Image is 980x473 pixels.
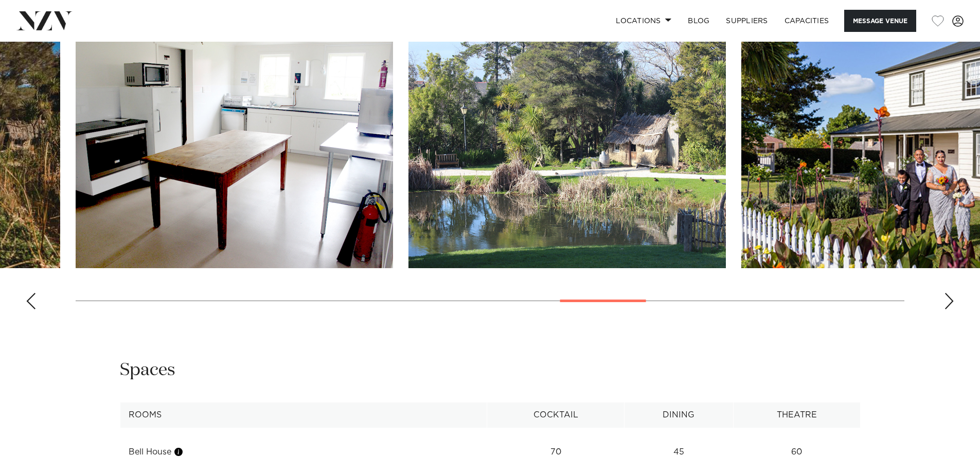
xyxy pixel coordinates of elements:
h2: Spaces [120,359,175,382]
a: BLOG [680,10,718,32]
swiper-slide: 16 / 24 [408,35,726,268]
th: Rooms [120,402,487,428]
th: Dining [625,402,733,428]
td: 45 [625,440,733,465]
th: Theatre [733,402,860,428]
a: Locations [608,10,680,32]
swiper-slide: 15 / 24 [76,35,393,268]
a: SUPPLIERS [718,10,776,32]
td: 60 [733,440,860,465]
img: nzv-logo.png [16,11,73,30]
td: 70 [487,440,625,465]
a: Capacities [776,10,838,32]
th: Cocktail [487,402,625,428]
td: Bell House [120,440,487,465]
button: Message Venue [844,10,916,32]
